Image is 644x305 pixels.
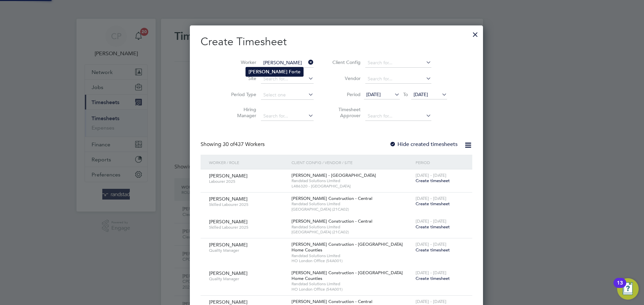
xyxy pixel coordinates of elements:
span: [GEOGRAPHIC_DATA] (21CA02) [291,207,412,212]
label: Hiring Manager [226,106,256,119]
label: Vendor [330,75,361,81]
h2: Create Timesheet [201,35,472,49]
label: Hide created timesheets [389,141,458,148]
input: Select one [261,90,314,100]
b: [PERSON_NAME] [249,69,287,75]
span: To [401,90,410,99]
span: 30 of [223,141,235,148]
span: HO London Office (54A001) [291,287,412,292]
span: Randstad Solutions Limited [291,224,412,230]
span: Labourer 2025 [209,179,286,184]
b: Fo [289,69,294,75]
span: Randstad Solutions Limited [291,178,412,183]
span: Create timesheet [416,224,450,230]
span: [PERSON_NAME] [209,299,248,305]
div: Client Config / Vendor / Site [290,155,414,170]
span: Skilled Labourer 2025 [209,225,286,230]
span: Create timesheet [416,276,450,281]
span: [DATE] - [DATE] [416,241,446,247]
span: Randstad Solutions Limited [291,253,412,258]
input: Search for... [261,58,314,68]
span: L486320 - [GEOGRAPHIC_DATA] [291,183,412,189]
span: [DATE] - [DATE] [416,218,446,224]
span: Quality Manager [209,248,286,253]
span: Randstad Solutions Limited [291,201,412,207]
input: Search for... [261,111,314,121]
span: [GEOGRAPHIC_DATA] (21CA02) [291,229,412,235]
span: [DATE] - [DATE] [416,196,446,201]
div: Period [414,155,466,170]
label: Site [226,75,256,81]
span: 437 Workers [223,141,265,148]
input: Search for... [261,74,314,84]
input: Search for... [365,74,431,84]
span: [DATE] [414,91,428,97]
span: Create timesheet [416,201,450,207]
span: Quality Manager [209,276,286,282]
label: Period Type [226,91,256,97]
span: [DATE] - [DATE] [416,270,446,276]
span: Randstad Solutions Limited [291,281,412,287]
div: Worker / Role [207,155,290,170]
li: rte [246,67,303,76]
span: [PERSON_NAME] [209,219,248,225]
label: Client Config [330,59,361,65]
span: [PERSON_NAME] Construction - Central [291,196,372,201]
label: Period [330,91,361,97]
div: 13 [617,283,623,292]
span: [DATE] - [DATE] [416,172,446,178]
span: [DATE] - [DATE] [416,299,446,304]
span: Create timesheet [416,247,450,253]
span: [PERSON_NAME] - [GEOGRAPHIC_DATA] [291,172,376,178]
span: [PERSON_NAME] Construction - Central [291,218,372,224]
div: Showing [201,141,266,148]
button: Open Resource Center, 13 new notifications [617,278,639,300]
span: [PERSON_NAME] Construction - [GEOGRAPHIC_DATA] Home Counties [291,241,403,253]
input: Search for... [365,111,431,121]
span: [PERSON_NAME] Construction - [GEOGRAPHIC_DATA] Home Counties [291,270,403,281]
label: Timesheet Approver [330,106,361,119]
span: [PERSON_NAME] [209,173,248,179]
label: Worker [226,59,256,65]
span: [PERSON_NAME] [209,196,248,202]
span: Skilled Labourer 2025 [209,202,286,207]
span: [PERSON_NAME] Construction - Central [291,299,372,304]
span: [PERSON_NAME] [209,270,248,276]
span: HO London Office (54A001) [291,258,412,263]
span: [DATE] [366,91,381,97]
span: [PERSON_NAME] [209,242,248,248]
span: Create timesheet [416,178,450,183]
input: Search for... [365,58,431,68]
